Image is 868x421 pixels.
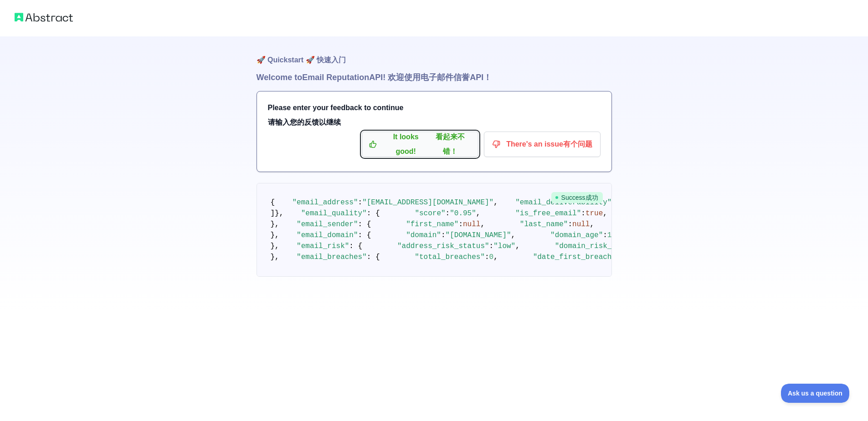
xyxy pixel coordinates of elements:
[515,209,581,218] span: "is_free_email"
[297,220,358,228] span: "email_sender"
[555,242,642,250] span: "domain_risk_status"
[406,231,441,239] span: "domain"
[493,253,498,261] span: ,
[450,209,476,218] span: "0.95"
[367,209,380,218] span: : {
[362,198,493,207] span: "[EMAIL_ADDRESS][DOMAIN_NAME]"
[415,253,485,261] span: "total_breaches"
[436,133,465,155] span: 看起来不错！
[257,71,612,84] h1: Welcome to Email Reputation API!
[515,242,520,250] span: ,
[446,231,511,239] span: "[DOMAIN_NAME]"
[458,220,463,228] span: :
[603,231,607,239] span: :
[489,253,494,261] span: 0
[415,209,445,218] span: "score"
[568,220,572,228] span: :
[349,242,362,250] span: : {
[489,242,494,250] span: :
[406,220,458,228] span: "first_name"
[446,209,450,218] span: :
[271,198,275,207] span: {
[369,137,472,152] p: It looks good!
[485,253,489,261] span: :
[551,192,603,203] span: Success
[586,209,603,218] span: true
[388,73,492,82] span: 欢迎使用电子邮件信誉API！
[306,56,346,64] span: 🚀 快速入门
[781,384,850,403] iframe: Toggle Customer Support
[590,220,594,228] span: ,
[515,198,611,207] span: "email_deliverability"
[572,220,590,228] span: null
[550,231,603,239] span: "domain_age"
[301,209,367,218] span: "email_quality"
[397,242,489,250] span: "address_risk_status"
[607,231,629,239] span: 10966
[358,198,363,207] span: :
[520,220,568,228] span: "last_name"
[297,242,349,250] span: "email_risk"
[480,220,485,228] span: ,
[533,253,625,261] span: "date_first_breached"
[586,194,598,201] span: 成功
[268,102,601,128] h3: Please enter your feedback to continue
[476,209,481,218] span: ,
[362,132,478,157] button: It looks good! 看起来不错！
[293,198,358,207] span: "email_address"
[493,242,515,250] span: "low"
[441,231,446,239] span: :
[581,209,586,218] span: :
[358,231,371,239] span: : {
[297,231,358,239] span: "email_domain"
[603,209,607,218] span: ,
[297,253,367,261] span: "email_breaches"
[484,132,601,157] button: There's an issue 有个问题
[563,140,592,148] span: 有个问题
[268,118,341,126] span: 请输入您的反馈以继续
[493,198,498,207] span: ,
[491,137,594,152] p: There's an issue
[257,36,612,71] h1: 🚀 Quickstart
[15,11,73,24] img: Abstract logo
[463,220,480,228] span: null
[367,253,380,261] span: : {
[358,220,371,228] span: : {
[511,231,516,239] span: ,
